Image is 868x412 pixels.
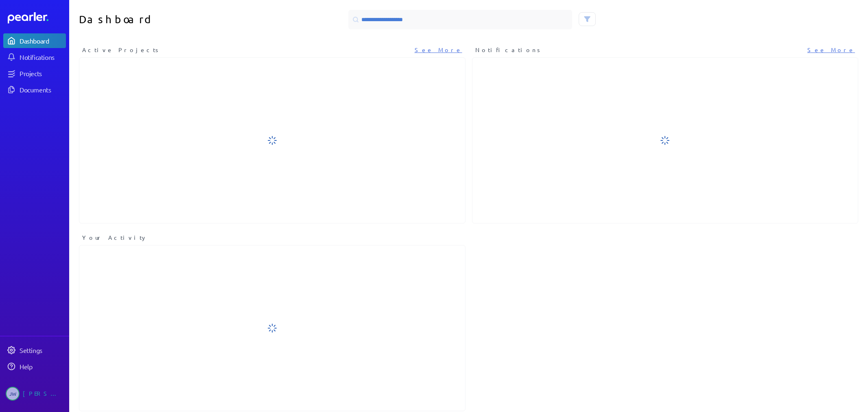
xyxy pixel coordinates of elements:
a: Help [3,359,66,374]
div: Projects [20,69,65,77]
div: [PERSON_NAME] [23,387,63,401]
a: Settings [3,343,66,357]
div: Dashboard [20,37,65,45]
span: Notifications [475,46,543,54]
a: See More [415,46,462,54]
a: Dashboard [8,12,66,24]
span: Active Projects [82,46,161,54]
a: Notifications [3,50,66,64]
a: JW[PERSON_NAME] [3,384,66,404]
a: See More [807,46,855,54]
a: Documents [3,82,66,97]
a: Projects [3,66,66,81]
div: Settings [20,346,65,354]
h1: Dashboard [79,10,269,29]
div: Help [20,362,65,370]
span: Jeremy Williams [6,387,20,401]
a: Dashboard [3,33,66,48]
div: Notifications [20,53,65,61]
div: Documents [20,85,65,94]
span: Your Activity [82,233,148,242]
